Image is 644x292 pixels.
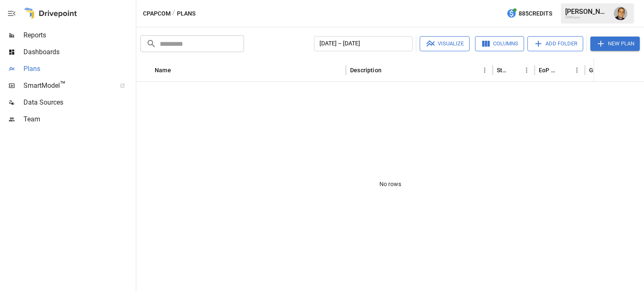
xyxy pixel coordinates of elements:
span: Team [23,114,134,124]
img: Tom Gatto [614,7,627,20]
div: [PERSON_NAME] [565,8,609,16]
button: Sort [172,64,184,76]
div: Description [350,67,382,74]
div: Name [155,67,171,74]
button: Description column menu [479,64,491,76]
button: Sort [632,64,644,76]
div: Status [497,67,508,74]
span: SmartModel [23,81,111,91]
button: EoP Cash column menu [571,64,583,76]
span: Plans [23,64,134,74]
span: 885 Credits [519,8,552,19]
button: Sort [509,64,521,76]
div: No rows [136,82,644,286]
button: [DATE] – [DATE] [314,36,413,51]
div: EoP Cash [539,67,558,74]
button: Sort [559,64,571,76]
span: ™ [60,79,66,90]
button: Tom Gatto [609,2,632,25]
div: CPAPcom [565,16,609,19]
div: Gross Sales [589,67,617,74]
button: 885Credits [503,6,556,21]
button: Sort [382,64,394,76]
button: Columns [475,36,524,51]
span: Data Sources [23,97,134,108]
div: / [172,8,175,19]
span: Dashboards [23,47,134,57]
button: Visualize [420,36,470,51]
button: Add Folder [527,36,583,51]
button: CPAPcom [143,8,171,19]
span: Reports [23,30,134,40]
button: Status column menu [521,64,532,76]
button: New Plan [590,37,640,51]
